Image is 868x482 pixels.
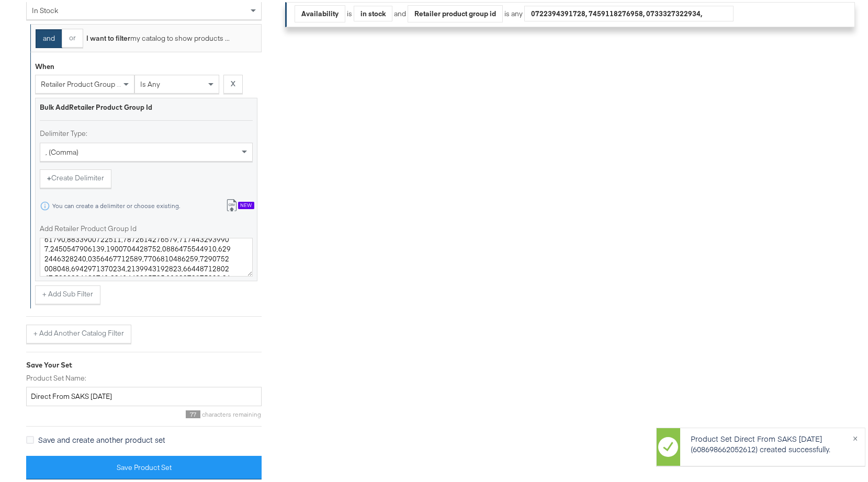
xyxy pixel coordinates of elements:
span: retailer product group id [41,77,123,87]
button: Save Product Set [26,454,262,477]
div: is [345,7,354,17]
div: characters remaining [26,408,262,416]
p: Product Set Direct From SAKS [DATE] (608698662052612) created successfully. [691,431,852,452]
div: Bulk Add Retailer Product Group Id [40,100,253,110]
button: × [846,426,865,445]
div: Retailer product group id [408,4,502,20]
span: 77 [186,408,200,416]
span: in stock [32,4,58,13]
div: Save Your Set [26,358,262,368]
div: 0722394391728, 7459118276958, 0733327322934, 7568550530695, 3782966683037, 7720259983936, 1242583... [525,4,733,19]
div: is any [503,7,524,17]
button: + Add Another Catalog Filter [26,323,131,341]
span: , (comma) [46,145,78,155]
span: Save and create another product set [38,432,165,443]
div: my catalog to show products ... [83,31,230,41]
label: Add Retailer Product Group Id [40,222,253,232]
textarea: 2561912598641,3355933936039,2960746284398,9838836071540,1054195940226,7464543164329,8452540768177... [40,236,253,274]
div: You can create a delimiter or choose existing. [52,200,181,208]
div: and [394,3,734,20]
button: + Add Sub Filter [35,283,100,302]
button: +Create Delimiter [40,167,111,186]
span: × [853,429,858,441]
strong: + [47,171,51,181]
div: New [238,200,254,207]
span: is any [140,77,160,87]
button: X [223,73,243,91]
div: When [35,60,54,70]
div: in stock [354,4,392,19]
label: Delimiter Type: [40,127,253,136]
input: Give your set a descriptive name [26,385,262,404]
strong: I want to filter [86,31,130,41]
strong: X [231,77,235,87]
button: and [36,27,62,46]
button: or [62,27,83,45]
button: New [218,194,262,214]
div: Availability [295,4,345,20]
label: Product Set Name: [26,371,262,381]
